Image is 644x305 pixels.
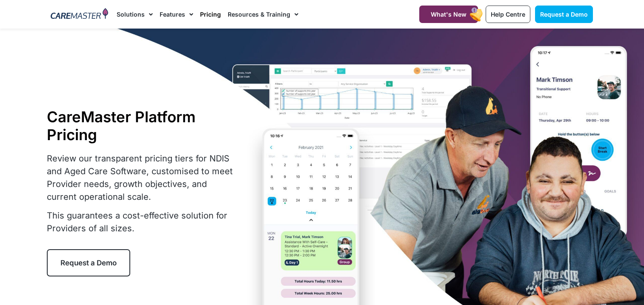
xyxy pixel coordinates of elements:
[431,11,467,18] span: What's New
[47,209,238,235] p: This guarantees a cost-effective solution for Providers of all sizes.
[60,259,117,267] span: Request a Demo
[47,152,238,203] p: Review our transparent pricing tiers for NDIS and Aged Care Software, customised to meet Provider...
[535,6,593,23] a: Request a Demo
[47,249,130,276] a: Request a Demo
[47,108,238,144] h1: CareMaster Platform Pricing
[491,11,525,18] span: Help Centre
[540,11,588,18] span: Request a Demo
[486,6,530,23] a: Help Centre
[419,6,478,23] a: What's New
[51,8,108,21] img: CareMaster Logo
